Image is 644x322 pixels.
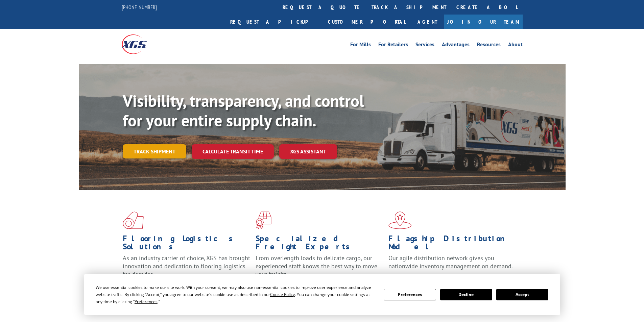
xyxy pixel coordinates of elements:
img: xgs-icon-focused-on-flooring-red [256,212,271,229]
img: xgs-icon-flagship-distribution-model-red [388,212,412,229]
a: For Retailers [378,42,408,49]
h1: Flagship Distribution Model [388,234,516,254]
a: Agent [411,15,444,29]
a: Request a pickup [225,15,323,29]
a: [PHONE_NUMBER] [122,4,157,10]
button: Preferences [384,289,436,300]
button: Decline [440,289,492,300]
a: Services [415,42,434,49]
span: Our agile distribution network gives you nationwide inventory management on demand. [388,254,513,270]
a: Resources [477,42,501,49]
img: xgs-icon-total-supply-chain-intelligence-red [123,212,144,229]
a: About [508,42,523,49]
h1: Flooring Logistics Solutions [123,234,251,254]
span: Cookie Policy [270,292,295,297]
a: Join Our Team [444,15,523,29]
div: Cookie Consent Prompt [84,274,560,315]
div: We use essential cookies to make our site work. With your consent, we may also use non-essential ... [96,284,376,305]
a: Calculate transit time [192,144,274,159]
a: Track shipment [123,144,186,158]
b: Visibility, transparency, and control for your entire supply chain. [123,90,364,131]
a: Advantages [442,42,470,49]
a: XGS ASSISTANT [279,144,337,159]
h1: Specialized Freight Experts [256,234,383,254]
span: As an industry carrier of choice, XGS has brought innovation and dedication to flooring logistics... [123,254,250,278]
a: Customer Portal [323,15,411,29]
span: Preferences [135,299,158,304]
p: From overlength loads to delicate cargo, our experienced staff knows the best way to move your fr... [256,254,383,284]
a: For Mills [350,42,371,49]
button: Accept [496,289,548,300]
